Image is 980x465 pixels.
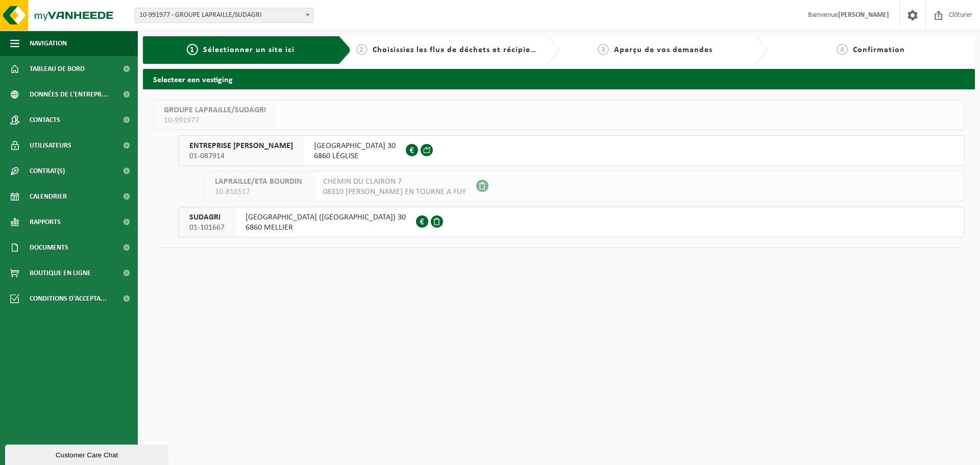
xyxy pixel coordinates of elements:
span: LAPRAILLE/ETA BOURDIN [215,177,302,187]
iframe: chat widget [5,443,170,465]
span: Tableau de bord [30,56,85,82]
span: [GEOGRAPHIC_DATA] 30 [314,141,396,151]
span: 08310 [PERSON_NAME] EN TOURNE A FUY [323,187,466,197]
span: 6860 LÉGLISE [314,151,396,161]
span: 1 [187,44,198,55]
span: 2 [356,44,367,55]
span: 3 [598,44,609,55]
span: 10-991977 - GROUPE LAPRAILLE/SUDAGRI [135,8,313,23]
span: Contacts [30,107,60,133]
span: Documents [30,235,68,260]
span: Données de l'entrepr... [30,82,108,107]
span: Utilisateurs [30,133,71,158]
span: Choisissiez les flux de déchets et récipients [373,46,543,54]
span: Navigation [30,31,67,56]
span: 10-816517 [215,187,302,197]
span: Calendrier [30,184,67,209]
span: 01-087914 [189,151,293,161]
span: CHEMIN DU CLAIRON 7 [323,177,466,187]
span: [GEOGRAPHIC_DATA] ([GEOGRAPHIC_DATA]) 30 [246,212,406,223]
span: 4 [837,44,848,55]
span: Rapports [30,209,61,235]
span: 01-101667 [189,223,225,233]
span: GROUPE LAPRAILLE/SUDAGRI [164,105,266,115]
span: Boutique en ligne [30,260,91,286]
strong: [PERSON_NAME] [838,11,889,19]
span: 10-991977 [164,115,266,126]
span: ENTREPRISE [PERSON_NAME] [189,141,293,151]
span: Contrat(s) [30,158,65,184]
span: Conditions d'accepta... [30,286,107,311]
span: Aperçu de vos demandes [614,46,713,54]
button: SUDAGRI 01-101667 [GEOGRAPHIC_DATA] ([GEOGRAPHIC_DATA]) 306860 MELLIER [179,207,965,237]
span: Confirmation [853,46,905,54]
span: 10-991977 - GROUPE LAPRAILLE/SUDAGRI [135,8,313,22]
span: SUDAGRI [189,212,225,223]
button: ENTREPRISE [PERSON_NAME] 01-087914 [GEOGRAPHIC_DATA] 306860 LÉGLISE [179,135,965,166]
span: Sélectionner un site ici [203,46,295,54]
h2: Selecteer een vestiging [143,69,975,89]
span: 6860 MELLIER [246,223,406,233]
